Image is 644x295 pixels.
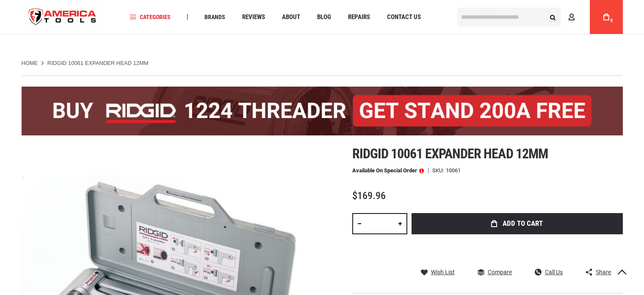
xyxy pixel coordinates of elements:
strong: RIDGID 10061 EXPANDER HEAD 12MM [47,60,149,66]
a: Categories [126,11,174,23]
span: Categories [130,14,171,20]
span: Brands [205,14,225,20]
span: About [282,14,300,20]
a: Blog [313,11,335,23]
a: Wish List [421,268,455,276]
button: Search [545,9,561,25]
a: Brands [201,11,229,23]
div: 10061 [446,168,461,173]
a: Compare [478,268,512,276]
a: store logo [22,1,104,33]
span: Add to Cart [503,220,543,227]
img: BOGO: Buy the RIDGID® 1224 Threader (26092), get the 92467 200A Stand FREE! [22,87,623,135]
span: Wish List [431,269,455,275]
span: $169.96 [352,190,386,202]
a: About [278,11,304,23]
span: Blog [317,14,331,20]
iframe: Secure express checkout frame [410,237,625,261]
p: Available on Special Order [352,168,424,174]
span: Reviews [242,14,265,20]
span: 0 [611,18,613,23]
a: Reviews [238,11,269,23]
span: Ridgid 10061 expander head 12mm [352,146,548,162]
span: Compare [488,269,512,275]
a: Contact Us [383,11,425,23]
span: Contact Us [387,14,421,20]
a: Home [22,59,38,67]
span: Repairs [348,14,370,20]
a: Repairs [344,11,374,23]
img: America Tools [22,1,104,33]
strong: SKU [432,168,446,173]
iframe: LiveChat chat widget [525,268,644,295]
button: Add to Cart [412,213,623,234]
